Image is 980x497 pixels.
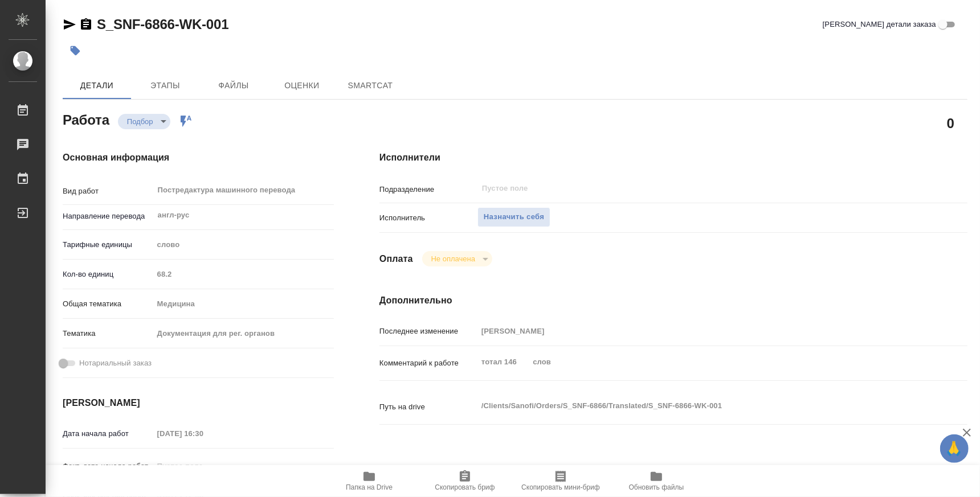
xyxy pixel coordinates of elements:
[63,151,334,165] h4: Основная информация
[63,461,153,472] p: Факт. дата начала работ
[609,465,704,497] button: Обновить файлы
[153,425,253,442] input: Пустое поле
[940,434,969,463] button: 🙏
[481,182,892,195] input: Пустое поле
[63,186,153,197] p: Вид работ
[477,323,918,339] input: Пустое поле
[63,396,334,410] h4: [PERSON_NAME]
[63,298,153,310] p: Общая тематика
[138,79,193,93] span: Этапы
[379,401,477,413] p: Путь на drive
[379,294,967,307] h4: Дополнительно
[947,113,954,133] h2: 0
[346,483,393,491] span: Папка на Drive
[379,151,967,165] h4: Исполнители
[379,252,413,266] h4: Оплата
[153,235,334,254] div: слово
[63,239,153,250] p: Тарифные единицы
[823,19,936,30] span: [PERSON_NAME] детали заказа
[484,211,544,224] span: Назначить себя
[477,207,550,227] button: Назначить себя
[379,212,477,224] p: Исполнитель
[63,328,153,339] p: Тематика
[63,18,76,31] button: Скопировать ссылку для ЯМессенджера
[417,465,513,497] button: Скопировать бриф
[477,352,918,372] textarea: тотал 146 слов
[343,79,398,93] span: SmartCat
[477,396,918,416] textarea: /Clients/Sanofi/Orders/S_SNF-6866/Translated/S_SNF-6866-WK-001
[379,358,477,369] p: Комментарий к работе
[118,114,170,129] div: Подбор
[435,483,495,491] span: Скопировать бриф
[63,428,153,440] p: Дата начала работ
[521,483,599,491] span: Скопировать мини-бриф
[153,458,253,474] input: Пустое поле
[153,324,334,343] div: Документация для рег. органов
[206,79,261,93] span: Файлы
[945,437,964,461] span: 🙏
[321,465,417,497] button: Папка на Drive
[275,79,329,93] span: Оценки
[79,358,152,369] span: Нотариальный заказ
[629,483,684,491] span: Обновить файлы
[63,211,153,222] p: Направление перевода
[428,254,479,264] button: Не оплачена
[153,266,334,282] input: Пустое поле
[97,17,228,32] a: S_SNF-6866-WK-001
[153,294,334,314] div: Медицина
[379,326,477,337] p: Последнее изменение
[124,117,157,126] button: Подбор
[79,18,93,31] button: Скопировать ссылку
[63,109,109,129] h2: Работа
[422,251,492,266] div: Подбор
[63,269,153,280] p: Кол-во единиц
[379,184,477,195] p: Подразделение
[63,38,88,63] button: Добавить тэг
[70,79,124,93] span: Детали
[513,465,609,497] button: Скопировать мини-бриф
